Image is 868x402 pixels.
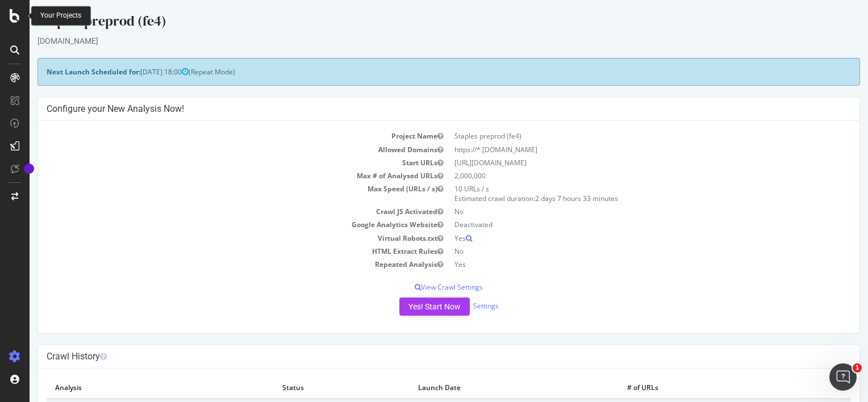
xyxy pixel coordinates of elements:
[17,182,419,205] td: Max Speed (URLs / s)
[419,156,821,169] td: [URL][DOMAIN_NAME]
[419,245,821,258] td: No
[853,363,862,372] span: 1
[419,205,821,218] td: No
[419,129,821,143] td: Staples preprod (fe4)
[17,245,419,258] td: HTML Extract Rules
[419,258,821,271] td: Yes
[24,164,34,174] div: Tooltip anchor
[17,351,821,362] h4: Crawl History
[419,182,821,205] td: 10 URLs / s Estimated crawl duration:
[17,103,821,115] h4: Configure your New Analysis Now!
[17,282,821,292] p: View Crawl Settings
[17,129,419,143] td: Project Name
[589,377,744,399] th: # of URLs
[17,67,111,77] strong: Next Launch Scheduled for:
[244,377,381,399] th: Status
[419,232,821,245] td: Yes
[17,169,419,182] td: Max # of Analysed URLs
[8,11,831,35] div: Staples preprod (fe4)
[419,218,821,231] td: Deactivated
[370,298,440,316] button: Yes! Start Now
[111,67,159,77] span: [DATE] 18:00
[17,258,419,271] td: Repeated Analysis
[829,363,857,391] iframe: Intercom live chat
[17,156,419,169] td: Start URLs
[8,35,831,47] div: [DOMAIN_NAME]
[17,232,419,245] td: Virtual Robots.txt
[8,58,831,86] div: (Repeat Mode)
[506,194,589,203] span: 2 days 7 hours 33 minutes
[419,169,821,182] td: 2,000,000
[17,205,419,218] td: Crawl JS Activated
[444,301,469,311] a: Settings
[17,377,244,399] th: Analysis
[419,143,821,156] td: https://*.[DOMAIN_NAME]
[17,218,419,231] td: Google Analytics Website
[380,377,589,399] th: Launch Date
[40,11,81,20] div: Your Projects
[17,143,419,156] td: Allowed Domains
